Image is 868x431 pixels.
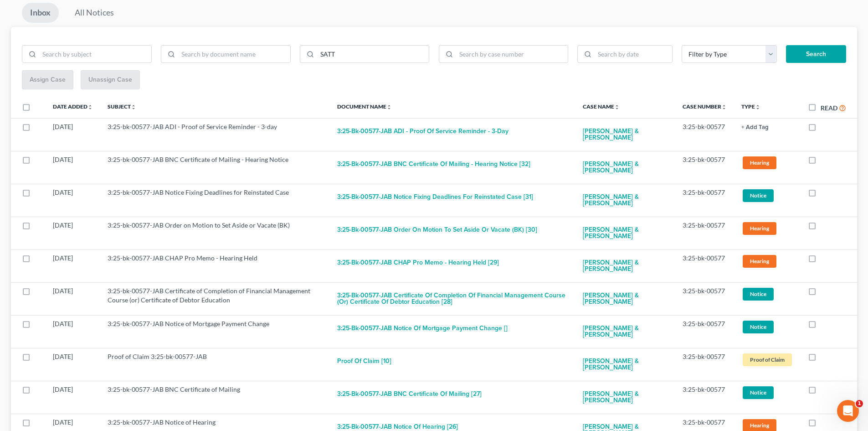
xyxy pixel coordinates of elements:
td: [DATE] [46,118,100,151]
td: [DATE] [46,381,100,414]
td: 3:25-bk-00577 [675,348,734,381]
span: Notice [743,189,774,202]
i: unfold_more [755,104,760,110]
td: 3:25-bk-00577-JAB Certificate of Completion of Financial Management Course (or) Certificate of De... [100,282,330,315]
a: Subjectunfold_more [108,103,136,110]
button: Search [786,45,846,63]
td: 3:25-bk-00577 [675,381,734,414]
td: 3:25-bk-00577-JAB Order on Motion to Set Aside or Vacate (BK) [100,217,330,249]
input: Search by case name [317,46,429,63]
a: + Add Tag [741,122,793,131]
td: 3:25-bk-00577 [675,249,734,282]
a: Hearing [741,155,793,170]
a: Notice [741,319,793,334]
a: [PERSON_NAME] & [PERSON_NAME] [583,385,668,410]
a: Document Nameunfold_more [337,103,392,110]
a: Inbox [22,3,59,23]
button: 3:25-bk-00577-JAB BNC Certificate of Mailing - Hearing Notice [32] [337,155,530,173]
span: Hearing [743,156,776,169]
span: Hearing [743,255,776,267]
a: [PERSON_NAME] & [PERSON_NAME] [583,188,668,213]
button: 3:25-bk-00577-JAB ADI - Proof of Service Reminder - 3-day [337,122,508,140]
td: [DATE] [46,282,100,315]
a: [PERSON_NAME] & [PERSON_NAME] [583,122,668,147]
td: [DATE] [46,151,100,184]
a: Typeunfold_more [741,103,760,110]
button: Proof of Claim [10] [337,352,391,370]
span: Proof of Claim [743,353,792,366]
a: Hearing [741,221,793,236]
span: Notice [743,386,774,399]
label: Read [821,103,837,113]
i: unfold_more [87,104,93,110]
input: Search by subject [39,46,151,63]
td: 3:25-bk-00577 [675,118,734,151]
a: [PERSON_NAME] & [PERSON_NAME] [583,352,668,377]
span: Notice [743,288,774,300]
i: unfold_more [721,104,727,110]
span: 1 [856,400,863,407]
a: Notice [741,286,793,301]
a: Notice [741,188,793,203]
input: Search by document name [178,46,290,63]
td: [DATE] [46,315,100,348]
a: [PERSON_NAME] & [PERSON_NAME] [583,286,668,311]
a: Date Addedunfold_more [53,103,93,110]
a: Hearing [741,254,793,269]
a: Notice [741,385,793,400]
a: Case Numberunfold_more [683,103,727,110]
a: Case Nameunfold_more [583,103,620,110]
i: unfold_more [131,104,136,110]
td: [DATE] [46,217,100,249]
td: 3:25-bk-00577 [675,151,734,184]
td: 3:25-bk-00577 [675,282,734,315]
a: [PERSON_NAME] & [PERSON_NAME] [583,221,668,245]
button: 3:25-bk-00577-JAB Notice of Mortgage Payment Change [] [337,319,508,338]
td: 3:25-bk-00577 [675,315,734,348]
span: Hearing [743,222,776,234]
a: [PERSON_NAME] & [PERSON_NAME] [583,319,668,344]
button: 3:25-bk-00577-JAB Certificate of Completion of Financial Management Course (or) Certificate of De... [337,286,568,311]
input: Search by case number [456,46,568,63]
a: Proof of Claim [741,352,793,367]
button: + Add Tag [741,125,769,130]
i: unfold_more [614,104,620,110]
button: 3:25-bk-00577-JAB Order on Motion to Set Aside or Vacate (BK) [30] [337,221,537,239]
i: unfold_more [386,104,392,110]
iframe: Intercom live chat [837,400,859,422]
td: 3:25-bk-00577-JAB Notice of Mortgage Payment Change [100,315,330,348]
td: [DATE] [46,249,100,282]
td: [DATE] [46,348,100,381]
a: [PERSON_NAME] & [PERSON_NAME] [583,254,668,278]
button: 3:25-bk-00577-JAB BNC Certificate of Mailing [27] [337,385,482,403]
td: 3:25-bk-00577-JAB Notice Fixing Deadlines for Reinstated Case [100,184,330,217]
a: All Notices [67,3,122,23]
td: Proof of Claim 3:25-bk-00577-JAB [100,348,330,381]
input: Search by date [595,46,672,63]
a: [PERSON_NAME] & [PERSON_NAME] [583,155,668,180]
td: 3:25-bk-00577-JAB CHAP Pro Memo - Hearing Held [100,249,330,282]
td: 3:25-bk-00577-JAB ADI - Proof of Service Reminder - 3-day [100,118,330,151]
td: 3:25-bk-00577-JAB BNC Certificate of Mailing [100,381,330,414]
button: 3:25-bk-00577-JAB CHAP Pro Memo - Hearing Held [29] [337,254,499,272]
button: 3:25-bk-00577-JAB Notice Fixing Deadlines for Reinstated Case [31] [337,188,533,206]
td: [DATE] [46,184,100,217]
td: 3:25-bk-00577 [675,217,734,249]
span: Notice [743,321,774,333]
td: 3:25-bk-00577-JAB BNC Certificate of Mailing - Hearing Notice [100,151,330,184]
td: 3:25-bk-00577 [675,184,734,217]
